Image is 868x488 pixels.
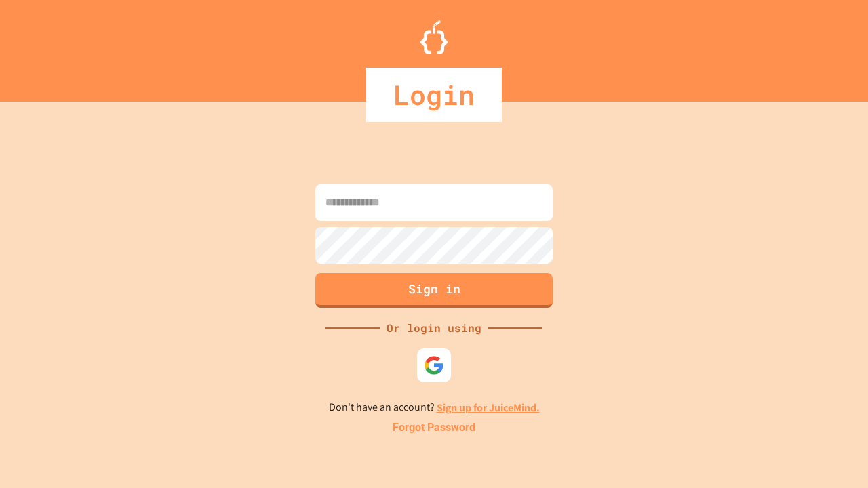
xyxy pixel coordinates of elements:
[424,355,444,375] img: google-icon.svg
[315,273,553,308] button: Sign in
[437,401,540,415] a: Sign up for JuiceMind.
[393,420,475,436] a: Forgot Password
[366,68,502,122] div: Login
[329,399,540,416] p: Don't have an account?
[380,320,488,336] div: Or login using
[420,20,448,54] img: Logo.svg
